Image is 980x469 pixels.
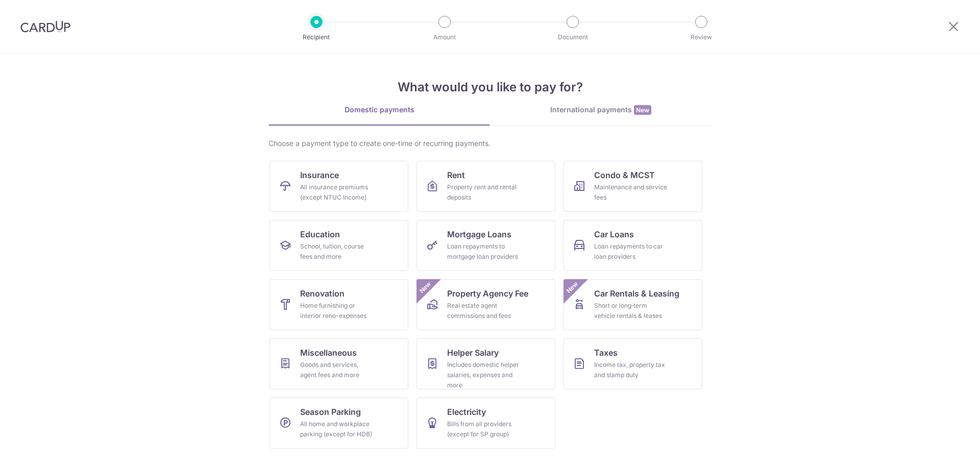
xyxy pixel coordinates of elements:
[594,347,618,359] span: Taxes
[269,338,408,389] a: MiscellaneousGoods and services, agent fees and more
[300,169,339,181] span: Insurance
[490,105,712,115] div: International payments
[416,338,555,389] a: Helper SalaryIncludes domestic helper salaries, expenses and more
[564,279,581,296] span: New
[563,279,702,330] a: Car Rentals & LeasingShort or long‑term vehicle rentals & leasesNew
[594,169,655,181] span: Condo & MCST
[300,241,374,262] div: School, tuition, course fees and more
[417,279,434,296] span: New
[300,182,374,203] div: All insurance premiums (except NTUC Income)
[447,360,521,390] div: Includes domestic helper salaries, expenses and more
[300,287,345,300] span: Renovation
[300,406,361,418] span: Season Parking
[269,161,408,212] a: InsuranceAll insurance premiums (except NTUC Income)
[20,20,70,33] img: CardUp
[594,241,668,262] div: Loan repayments to car loan providers
[535,32,610,42] p: Document
[300,419,374,439] div: All home and workplace parking (except for HDB)
[269,279,408,330] a: RenovationHome furnishing or interior reno-expenses
[407,32,482,42] p: Amount
[269,220,408,271] a: EducationSchool, tuition, course fees and more
[447,228,511,240] span: Mortgage Loans
[594,182,668,203] div: Maintenance and service fees
[447,419,521,439] div: Bills from all providers (except for SP group)
[416,161,555,212] a: RentProperty rent and rental deposits
[594,228,634,240] span: Car Loans
[268,138,712,149] div: Choose a payment type to create one-time or recurring payments.
[447,406,486,418] span: Electricity
[594,360,668,380] div: Income tax, property tax and stamp duty
[563,161,702,212] a: Condo & MCSTMaintenance and service fees
[416,398,555,449] a: ElectricityBills from all providers (except for SP group)
[664,32,739,42] p: Review
[268,78,712,96] h4: What would you like to pay for?
[300,228,340,240] span: Education
[416,220,555,271] a: Mortgage LoansLoan repayments to mortgage loan providers
[300,347,357,359] span: Miscellaneous
[563,220,702,271] a: Car LoansLoan repayments to car loan providers
[447,182,521,203] div: Property rent and rental deposits
[300,301,374,321] div: Home furnishing or interior reno-expenses
[594,301,668,321] div: Short or long‑term vehicle rentals & leases
[279,32,354,42] p: Recipient
[447,347,499,359] span: Helper Salary
[416,279,555,330] a: Property Agency FeeReal estate agent commissions and feesNew
[447,169,465,181] span: Rent
[300,360,374,380] div: Goods and services, agent fees and more
[594,287,679,300] span: Car Rentals & Leasing
[447,301,521,321] div: Real estate agent commissions and fees
[447,241,521,262] div: Loan repayments to mortgage loan providers
[269,398,408,449] a: Season ParkingAll home and workplace parking (except for HDB)
[447,287,528,300] span: Property Agency Fee
[634,105,651,115] span: New
[268,105,490,115] div: Domestic payments
[563,338,702,389] a: TaxesIncome tax, property tax and stamp duty
[915,438,970,464] iframe: Opens a widget where you can find more information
